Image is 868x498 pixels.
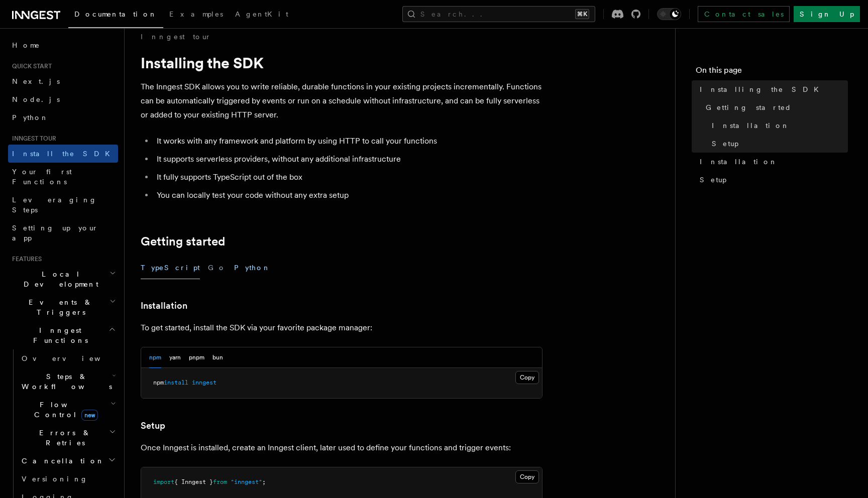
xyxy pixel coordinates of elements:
[154,188,542,202] li: You can locally test your code without any extra setup
[141,234,225,248] a: Getting started
[192,379,216,386] span: inngest
[18,452,118,470] button: Cancellation
[22,354,125,362] span: Overview
[81,410,98,421] span: new
[702,98,848,116] a: Getting started
[515,470,539,483] button: Copy
[696,80,848,98] a: Installing the SDK
[8,62,52,70] span: Quick start
[8,145,118,163] a: Install the SDK
[141,419,165,433] a: Setup
[8,108,118,127] a: Python
[18,396,118,424] button: Flow Controlnew
[212,347,223,368] button: bun
[8,219,118,247] a: Setting up your app
[700,84,825,94] span: Installing the SDK
[8,90,118,108] a: Node.js
[8,36,118,54] a: Home
[712,139,738,149] span: Setup
[149,347,161,368] button: npm
[12,150,116,158] span: Install the SDK
[12,40,40,50] span: Home
[706,102,792,112] span: Getting started
[141,299,187,313] a: Installation
[8,163,118,191] a: Your first Functions
[708,135,848,153] a: Setup
[231,478,262,485] span: "inngest"
[575,9,589,19] kbd: ⌘K
[712,120,790,131] span: Installation
[153,478,174,485] span: import
[12,113,49,121] span: Python
[235,10,288,18] span: AgentKit
[18,367,118,396] button: Steps & Workflows
[515,371,539,384] button: Copy
[8,255,42,263] span: Features
[18,424,118,452] button: Errors & Retries
[154,170,542,184] li: It fully supports TypeScript out of the box
[174,478,213,485] span: { Inngest }
[18,400,111,420] span: Flow Control
[8,321,118,349] button: Inngest Functions
[8,325,108,345] span: Inngest Functions
[141,80,542,122] p: The Inngest SDK allows you to write reliable, durable functions in your existing projects increme...
[696,64,848,80] h4: On this page
[696,171,848,189] a: Setup
[18,470,118,488] a: Versioning
[229,3,294,27] a: AgentKit
[141,54,542,72] h1: Installing the SDK
[141,441,542,455] p: Once Inngest is installed, create an Inngest client, later used to define your functions and trig...
[22,475,88,483] span: Versioning
[262,478,266,485] span: ;
[708,116,848,135] a: Installation
[8,293,118,321] button: Events & Triggers
[18,349,118,367] a: Overview
[12,224,98,242] span: Setting up your app
[208,257,226,279] button: Go
[700,175,726,185] span: Setup
[12,95,60,103] span: Node.js
[189,347,204,368] button: pnpm
[141,321,542,335] p: To get started, install the SDK via your favorite package manager:
[8,297,110,317] span: Events & Triggers
[12,77,60,85] span: Next.js
[234,257,271,279] button: Python
[18,456,104,466] span: Cancellation
[8,265,118,293] button: Local Development
[154,152,542,166] li: It supports serverless providers, without any additional infrastructure
[402,6,595,22] button: Search...⌘K
[794,6,860,22] a: Sign Up
[213,478,227,485] span: from
[164,379,188,386] span: install
[153,379,164,386] span: npm
[18,428,109,448] span: Errors & Retries
[8,269,110,289] span: Local Development
[68,3,163,28] a: Documentation
[698,6,790,22] a: Contact sales
[8,72,118,90] a: Next.js
[154,134,542,148] li: It works with any framework and platform by using HTTP to call your functions
[696,153,848,171] a: Installation
[163,3,229,27] a: Examples
[12,168,72,186] span: Your first Functions
[169,10,223,18] span: Examples
[12,196,97,214] span: Leveraging Steps
[74,10,157,18] span: Documentation
[8,135,56,143] span: Inngest tour
[141,257,200,279] button: TypeScript
[169,347,181,368] button: yarn
[657,8,681,20] button: Toggle dark mode
[700,157,778,167] span: Installation
[141,32,211,42] a: Inngest tour
[18,371,112,392] span: Steps & Workflows
[8,191,118,219] a: Leveraging Steps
